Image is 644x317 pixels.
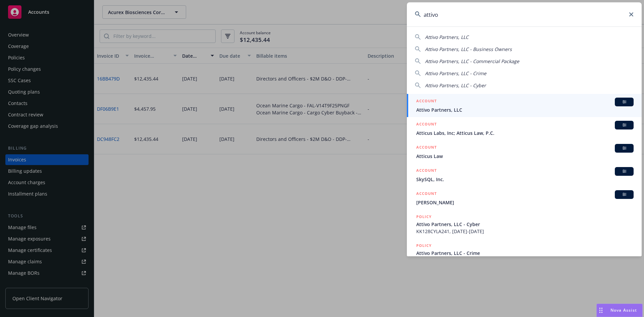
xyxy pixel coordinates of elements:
span: Atticus Law [416,153,634,160]
span: Atticus Labs, Inc; Atticus Law, P.C. [416,129,634,137]
span: KK128CYLA241, [DATE]-[DATE] [416,228,634,235]
span: SkySQL, Inc. [416,176,634,183]
a: ACCOUNTBIAtticus Law [407,140,642,163]
span: Attivo Partners, LLC [416,106,634,113]
span: Attivo Partners, LLC - Commercial Package [425,58,519,64]
a: POLICYAttivo Partners, LLC - Crime [407,239,642,267]
h5: POLICY [416,242,432,249]
a: ACCOUNTBIAtticus Labs, Inc; Atticus Law, P.C. [407,117,642,140]
span: BI [618,192,631,198]
div: Drag to move [597,304,605,317]
span: BI [618,168,631,174]
h5: ACCOUNT [416,167,437,175]
a: ACCOUNTBI[PERSON_NAME] [407,187,642,210]
span: Attivo Partners, LLC - Business Owners [425,46,512,52]
span: BI [618,122,631,128]
h5: ACCOUNT [416,98,437,106]
h5: ACCOUNT [416,190,437,198]
span: Nova Assist [610,307,637,313]
h5: ACCOUNT [416,121,437,129]
button: Nova Assist [596,304,643,317]
span: Attivo Partners, LLC - Crime [425,70,486,76]
a: ACCOUNTBIAttivo Partners, LLC [407,94,642,117]
span: Attivo Partners, LLC - Crime [416,250,634,257]
h5: ACCOUNT [416,144,437,152]
input: Search... [407,2,642,27]
span: Attivo Partners, LLC [425,34,469,40]
span: BI [618,145,631,151]
span: [PERSON_NAME] [416,199,634,206]
span: Attivo Partners, LLC - Cyber [425,82,486,89]
a: ACCOUNTBISkySQL, Inc. [407,163,642,187]
span: BI [618,99,631,105]
a: POLICYAttivo Partners, LLC - CyberKK128CYLA241, [DATE]-[DATE] [407,210,642,239]
h5: POLICY [416,213,432,220]
span: Attivo Partners, LLC - Cyber [416,221,634,228]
